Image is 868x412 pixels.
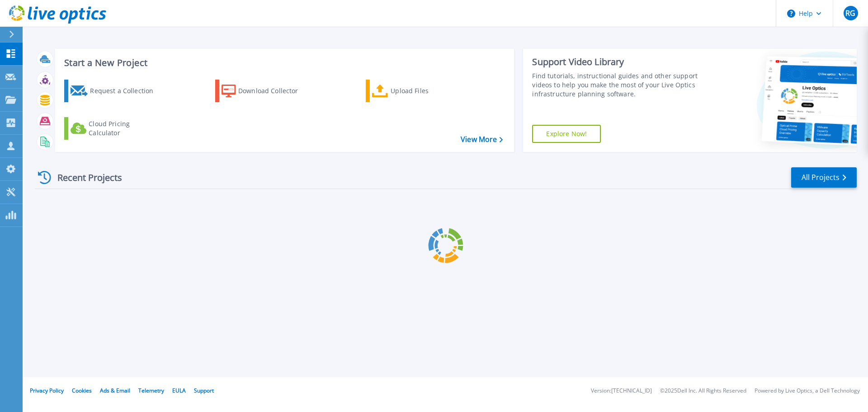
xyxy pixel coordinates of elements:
li: Version: [TECHNICAL_ID] [591,388,652,394]
div: Upload Files [391,82,463,100]
a: Upload Files [366,80,467,102]
span: RG [845,9,855,17]
a: Explore Now! [532,125,601,143]
a: Cloud Pricing Calculator [64,117,165,140]
li: Powered by Live Optics, a Dell Technology [755,388,860,394]
a: Support [194,387,214,394]
li: © 2025 Dell Inc. All Rights Reserved [660,388,746,394]
h3: Start a New Project [64,58,503,68]
div: Download Collector [238,82,311,100]
a: Telemetry [138,387,164,394]
a: EULA [172,387,186,394]
a: Ads & Email [100,387,130,394]
a: Cookies [72,387,92,394]
a: View More [461,135,503,144]
div: Recent Projects [35,166,134,189]
a: Request a Collection [64,80,165,102]
div: Find tutorials, instructional guides and other support videos to help you make the most of your L... [532,71,702,99]
a: All Projects [791,167,857,188]
div: Request a Collection [90,82,162,100]
a: Download Collector [215,80,316,102]
a: Privacy Policy [30,387,64,394]
div: Cloud Pricing Calculator [89,119,161,137]
div: Support Video Library [532,56,702,68]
